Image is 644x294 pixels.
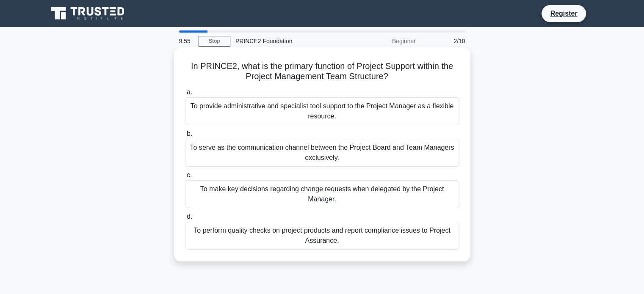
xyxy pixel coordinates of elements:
div: To serve as the communication channel between the Project Board and Team Managers exclusively. [185,139,459,167]
div: To provide administrative and specialist tool support to the Project Manager as a flexible resource. [185,97,459,125]
div: To perform quality checks on project products and report compliance issues to Project Assurance. [185,222,459,250]
h5: In PRINCE2, what is the primary function of Project Support within the Project Management Team St... [184,61,460,82]
span: a. [187,88,192,96]
div: 2/10 [421,33,470,49]
div: PRINCE2 Foundation [230,33,347,49]
div: Beginner [347,33,421,49]
a: Register [545,8,582,19]
a: Stop [199,36,230,47]
div: To make key decisions regarding change requests when delegated by the Project Manager. [185,180,459,208]
span: c. [187,171,192,179]
span: d. [187,213,192,220]
div: 9:55 [174,33,199,49]
span: b. [187,130,192,137]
